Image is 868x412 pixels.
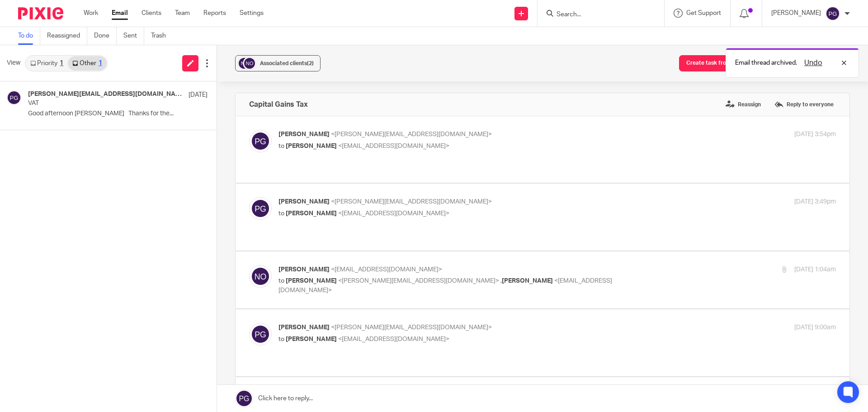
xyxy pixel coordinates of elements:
[55,158,70,164] span: FCCA
[84,9,98,18] a: Work
[47,27,87,45] a: Reassigned
[331,131,492,137] span: <[PERSON_NAME][EMAIL_ADDRESS][DOMAIN_NAME]>
[503,240,533,247] a: 07969517
[307,61,314,66] span: (2)
[249,197,272,220] img: svg%3E
[6,194,173,201] a: [PERSON_NAME][EMAIL_ADDRESS][DOMAIN_NAME]
[331,199,492,205] span: <[PERSON_NAME][EMAIL_ADDRESS][DOMAIN_NAME]>
[28,99,172,107] p: VAT
[278,210,284,217] span: to
[18,7,63,19] img: Pixie
[249,130,272,152] img: svg%3E
[502,278,553,284] span: [PERSON_NAME]
[338,336,449,342] span: <[EMAIL_ADDRESS][DOMAIN_NAME]>
[278,278,612,294] span: <[EMAIL_ADDRESS][DOMAIN_NAME]>
[331,266,442,273] span: <[EMAIL_ADDRESS][DOMAIN_NAME]>
[338,278,499,284] span: <[PERSON_NAME][EMAIL_ADDRESS][DOMAIN_NAME]>
[249,323,272,346] img: svg%3E
[8,203,61,210] a: [DOMAIN_NAME]
[794,323,836,332] p: [DATE] 9:00am
[278,324,330,331] span: [PERSON_NAME]
[68,56,106,71] a: Other1
[249,265,272,288] img: svg%3E
[7,58,20,68] span: View
[278,336,284,342] span: to
[278,278,284,284] span: to
[203,9,226,18] a: Reports
[142,9,161,18] a: Clients
[500,278,502,284] span: ,
[260,61,314,66] span: Associated clients
[28,110,208,118] p: Good afternoon [PERSON_NAME] Thanks for the...
[794,130,836,139] p: [DATE] 3:54pm
[94,27,117,45] a: Done
[278,199,330,205] span: [PERSON_NAME]
[286,336,337,342] span: [PERSON_NAME]
[286,143,337,149] span: [PERSON_NAME]
[723,98,763,111] label: Reassign
[237,57,251,70] img: svg%3E
[338,143,449,149] span: <[EMAIL_ADDRESS][DOMAIN_NAME]>
[112,9,128,18] a: Email
[235,55,321,71] button: Associated clients(2)
[278,143,284,149] span: to
[18,27,40,45] a: To do
[189,90,208,99] p: [DATE]
[99,60,102,66] div: 1
[286,278,337,284] span: [PERSON_NAME]
[243,57,256,70] img: svg%3E
[826,6,840,21] img: svg%3E
[5,185,47,192] a: 01723 336308
[123,27,144,45] a: Sent
[175,9,190,18] a: Team
[278,266,330,273] span: [PERSON_NAME]
[794,265,836,275] p: [DATE] 1:04am
[278,131,330,137] span: [PERSON_NAME]
[249,100,308,109] h4: Capital Gains Tax
[7,90,21,105] img: svg%3E
[286,210,337,217] span: [PERSON_NAME]
[26,56,68,71] a: Priority1
[240,9,264,18] a: Settings
[60,60,63,66] div: 1
[735,58,797,67] p: Email thread archived.
[338,210,449,217] span: <[EMAIL_ADDRESS][DOMAIN_NAME]>
[802,57,825,68] button: Undo
[151,27,173,45] a: Trash
[772,98,836,111] label: Reply to everyone
[331,324,492,331] span: <[PERSON_NAME][EMAIL_ADDRESS][DOMAIN_NAME]>
[794,197,836,207] p: [DATE] 3:49pm
[28,90,184,98] h4: [PERSON_NAME][EMAIL_ADDRESS][DOMAIN_NAME], Me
